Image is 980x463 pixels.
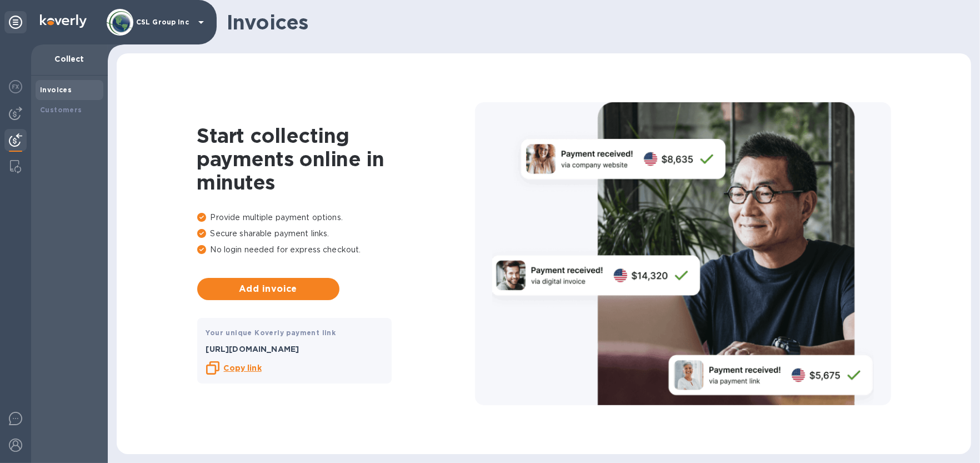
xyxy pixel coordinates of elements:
p: No login needed for express checkout. [197,244,475,256]
b: Copy link [224,364,262,372]
div: Unpin categories [4,11,27,33]
b: Your unique Koverly payment link [206,328,336,337]
p: Provide multiple payment options. [197,212,475,223]
b: Invoices [40,86,72,94]
p: Secure sharable payment links. [197,228,475,240]
p: [URL][DOMAIN_NAME] [206,343,383,355]
b: Customers [40,106,82,114]
p: Collect [40,53,99,64]
img: Logo [40,14,87,28]
h1: Invoices [227,11,962,34]
span: Add invoice [206,282,331,296]
p: CSL Group Inc [136,18,192,26]
button: Add invoice [197,278,339,300]
img: Foreign exchange [9,80,22,93]
h1: Start collecting payments online in minutes [197,124,475,194]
